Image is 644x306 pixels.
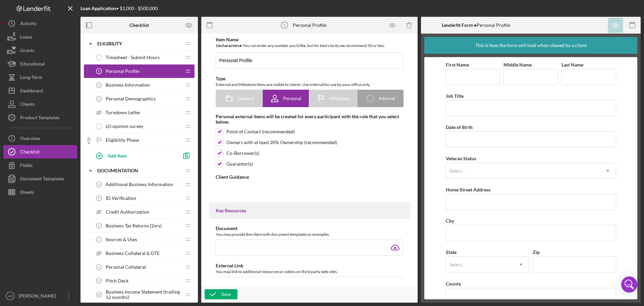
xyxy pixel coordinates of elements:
button: Loans [3,30,77,44]
tspan: 8 [98,265,100,269]
text: AR [8,294,12,298]
div: Type [216,76,404,81]
div: You can enter any number you'd like, but for best clarity we recommend 50 or less. [216,42,404,49]
button: Grants [3,44,77,57]
div: Key Resources [216,208,404,213]
div: Add Item [108,149,127,162]
span: Turndown Letter [106,110,141,115]
button: Long-Term [3,71,77,84]
div: [PERSON_NAME] [17,289,60,304]
div: Save [221,289,231,299]
div: External Link [216,263,404,268]
button: Checklist [3,145,77,159]
label: County [446,281,461,287]
span: Personal [283,96,302,101]
span: Personal Demographics [106,96,156,101]
label: Last Name [561,62,583,68]
div: Guarantor(s) [226,161,253,167]
div: Personal external items will be created for every participant with the role that you select below. [216,114,404,125]
tspan: 6 [98,224,100,227]
span: LO opinion survey [106,124,143,129]
span: Eligibility Phase [106,137,139,143]
div: Fields [20,159,33,174]
tspan: 4 [98,183,100,186]
span: Milestone [329,96,350,101]
span: General [237,96,254,101]
span: Additional Business Information [106,182,173,187]
div: Eligibility [97,41,181,46]
button: Fields [3,159,77,172]
span: Personal Collateral [106,264,146,270]
div: This is how the form will look when viewed by a client [475,37,587,54]
div: Client Guidance [216,174,404,180]
label: Job Title [446,93,464,99]
div: Documentation [97,168,181,173]
div: Grants [20,44,34,59]
label: Date of Birth [446,124,473,130]
button: Educational [3,57,77,71]
b: 16 character s • [216,43,242,48]
div: Dashboard [20,84,43,99]
span: Sources & Uses [106,237,137,242]
button: Save [205,289,237,299]
div: You may link to additional resources or videos on third party web sites. [216,268,404,275]
div: Document [216,226,404,231]
div: Product Templates [20,111,59,126]
div: • $1,000 - $500,000 [80,6,158,11]
label: City [446,218,454,224]
tspan: 10 [97,293,101,296]
tspan: 1 [98,70,100,73]
span: Business Collateral & DTE [106,251,160,256]
tspan: 7 [98,238,100,241]
div: Educational [20,57,45,72]
button: Activity [3,17,77,30]
div: Loans [20,30,32,45]
tspan: 3 [98,97,100,100]
b: Checklist [129,23,149,28]
tspan: 5 [98,196,100,200]
div: Activity [20,17,37,32]
div: Open Intercom Messenger [621,276,637,293]
div: Overview [20,132,40,147]
button: Overview [3,132,77,145]
label: Home Street Address [446,187,490,192]
span: Internal [379,96,395,101]
button: Clients [3,97,77,111]
div: Sheets [20,185,34,201]
div: Clients [20,97,35,113]
span: Business Information [106,82,150,88]
label: First Name [446,62,469,68]
button: AR[PERSON_NAME] [3,289,77,303]
span: Pitch Deck [106,278,128,283]
div: External and Milestone items are visible to clients. Use Internal for use by your office only. [216,81,404,88]
div: Document Templates [20,172,64,187]
span: Personal Profile [106,69,139,74]
div: Select... [449,262,465,267]
button: Sheets [3,185,77,199]
div: Checklist [20,145,40,160]
span: Credit Authorization [106,209,149,215]
div: Long-Term [20,71,42,86]
button: Document Templates [3,172,77,185]
div: Owners with at least 20% Ownership (recommended) [226,140,337,145]
label: Zip [533,249,540,255]
span: Business Tax Returns (2yrs) [106,223,162,228]
span: ID Verification [106,195,136,201]
div: Item Name [216,37,404,42]
button: Product Templates [3,111,77,124]
span: Business Income Statement (trailing 12 months) [106,289,181,300]
b: Lenderfit Form • [442,22,477,28]
b: Loan Application [80,5,116,11]
tspan: 2 [98,83,100,87]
